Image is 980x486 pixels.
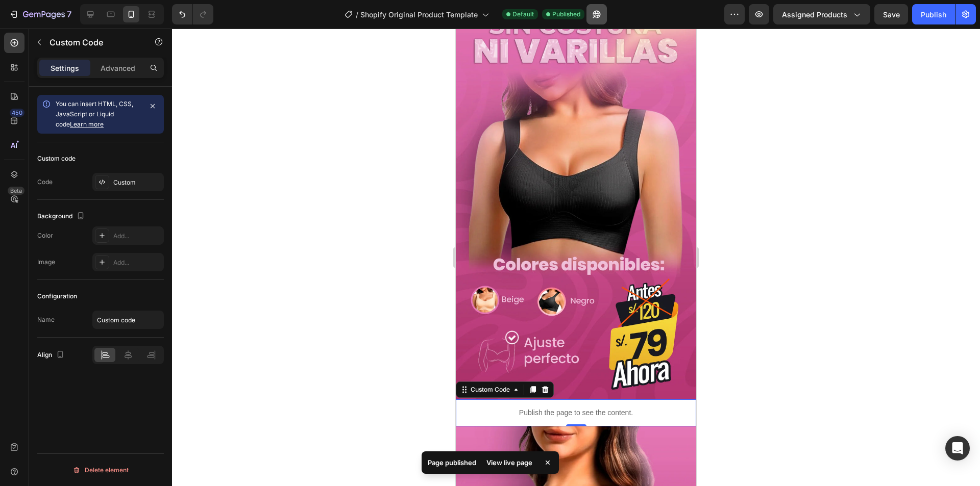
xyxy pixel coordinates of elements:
span: You can insert HTML, CSS, JavaScript or Liquid code [56,100,133,128]
div: Open Intercom Messenger [945,436,970,461]
iframe: Design area [456,29,696,486]
p: Advanced [101,63,135,73]
div: Name [37,315,55,324]
div: Undo/Redo [172,4,213,24]
div: Align [37,348,66,362]
span: Assigned Products [782,9,847,20]
div: Add... [113,258,161,267]
p: 7 [67,8,71,20]
p: Settings [51,63,79,73]
p: Custom Code [50,36,136,48]
a: Learn more [70,120,104,128]
div: Custom code [37,154,76,163]
div: Delete element [72,464,129,476]
button: 7 [4,4,76,24]
button: Delete element [37,462,164,478]
div: Publish [921,9,946,20]
button: Assigned Products [773,4,870,24]
span: / [356,9,358,20]
div: Configuration [37,292,77,301]
span: Published [552,10,580,19]
button: Publish [912,4,955,24]
span: Shopify Original Product Template [360,9,478,20]
div: 450 [10,109,24,117]
div: Image [37,258,55,267]
p: Page published [428,457,476,468]
div: Code [37,177,53,187]
span: Save [883,10,900,19]
div: Add... [113,232,161,241]
button: Save [874,4,908,24]
div: Beta [8,187,24,195]
div: Background [37,210,87,223]
div: View live page [480,455,538,470]
span: Default [512,10,534,19]
div: Custom [113,178,161,187]
div: Color [37,231,53,240]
